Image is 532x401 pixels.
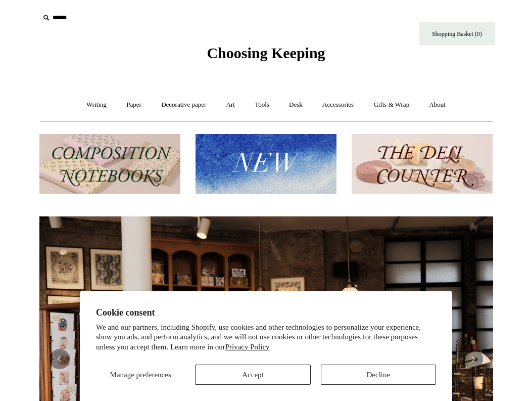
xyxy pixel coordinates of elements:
[110,371,171,379] span: Manage preferences
[352,134,493,194] img: The Deli Counter
[313,92,363,118] a: Accessories
[196,134,336,194] img: New.jpg__PID:f73bdf93-380a-4a35-bcfe-7823039498e1
[246,92,278,118] a: Tools
[152,92,215,118] a: Decorative paper
[195,365,310,385] button: Accept
[217,92,244,118] a: Art
[280,92,312,118] a: Desk
[96,323,436,352] p: We and our partners, including Shopify, use cookies and other technologies to personalize your ex...
[207,53,325,60] a: Choosing Keeping
[50,349,70,369] button: Previous
[96,365,185,385] button: Manage preferences
[364,92,418,118] a: Gifts & Wrap
[77,92,116,118] a: Writing
[463,349,483,369] button: Next
[225,343,270,351] a: Privacy Policy
[207,44,325,61] span: Choosing Keeping
[96,307,436,318] h2: Cookie consent
[419,22,495,45] a: Shopping Basket (0)
[321,365,436,385] button: Decline
[420,92,455,118] a: About
[117,92,151,118] a: Paper
[39,134,180,194] img: 202302 Composition ledgers.jpg__PID:69722ee6-fa44-49dd-a067-31375e5d54ec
